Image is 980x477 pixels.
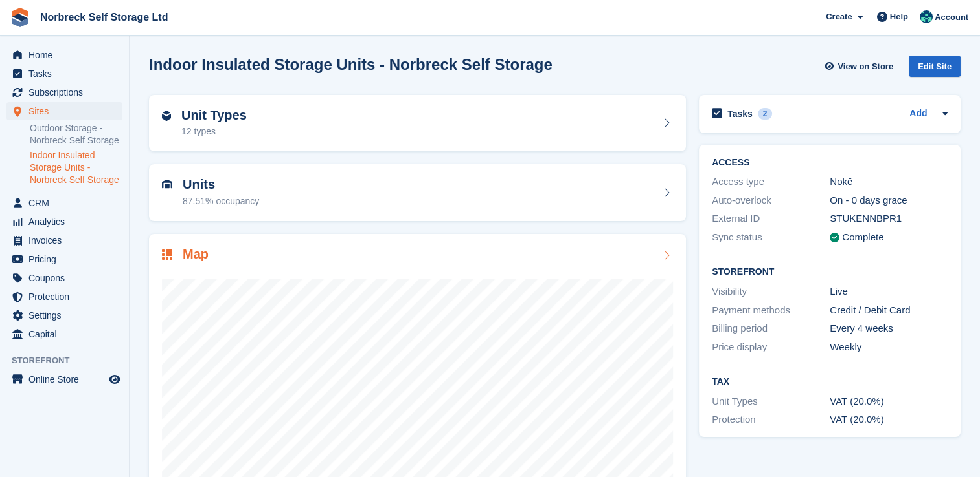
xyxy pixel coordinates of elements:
div: On - 0 days grace [830,193,948,208]
a: menu [6,231,122,249]
div: Price display [712,340,830,355]
span: Subscriptions [28,83,106,101]
span: Sites [28,102,106,120]
a: menu [6,250,122,268]
div: Auto-overlock [712,193,830,208]
div: Every 4 weeks [830,321,948,336]
h2: Unit Types [181,108,247,123]
a: menu [6,370,122,388]
a: Edit Site [909,56,961,82]
div: Unit Types [712,394,830,409]
div: Live [830,284,948,299]
img: unit-type-icn-2b2737a686de81e16bb02015468b77c625bbabd49415b5ef34ead5e3b44a266d.svg [162,111,171,121]
a: menu [6,269,122,287]
a: View on Store [823,56,898,77]
h2: Map [183,247,209,262]
h2: Indoor Insulated Storage Units - Norbreck Self Storage [149,56,553,73]
a: menu [6,102,122,120]
span: Create [826,10,852,23]
img: map-icn-33ee37083ee616e46c38cad1a60f524a97daa1e2b2c8c0bc3eb3415660979fc1.svg [162,249,172,260]
span: View on Store [838,60,893,73]
a: menu [6,83,122,101]
a: Units 87.51% occupancy [149,164,686,221]
div: External ID [712,211,830,226]
a: menu [6,306,122,324]
span: Home [28,46,106,64]
span: Protection [28,288,106,306]
a: menu [6,288,122,306]
div: Sync status [712,230,830,245]
div: VAT (20.0%) [830,394,948,409]
span: Settings [28,306,106,324]
div: Payment methods [712,303,830,318]
span: Account [935,11,968,24]
a: Unit Types 12 types [149,95,686,152]
div: 2 [758,108,773,120]
a: menu [6,65,122,83]
span: Tasks [28,65,106,83]
div: 87.51% occupancy [183,195,259,208]
a: Norbreck Self Storage Ltd [35,6,173,28]
h2: Storefront [712,267,948,277]
a: menu [6,194,122,212]
a: menu [6,213,122,231]
div: Weekly [830,340,948,355]
span: Invoices [28,231,106,249]
div: Complete [842,230,883,245]
div: Billing period [712,321,830,336]
a: Add [909,107,927,122]
div: Nokē [830,175,948,189]
h2: ACCESS [712,158,948,168]
a: Indoor Insulated Storage Units - Norbreck Self Storage [30,149,122,186]
span: Capital [28,325,106,343]
div: Protection [712,412,830,427]
div: VAT (20.0%) [830,412,948,427]
div: Visibility [712,284,830,299]
span: Coupons [28,269,106,287]
img: unit-icn-7be61d7bf1b0ce9d3e12c5938cc71ed9869f7b940bace4675aadf7bd6d80202e.svg [162,180,172,189]
span: Help [890,10,908,23]
div: 12 types [181,125,247,138]
a: Outdoor Storage - Norbreck Self Storage [30,122,122,147]
div: Edit Site [909,56,961,77]
h2: Tax [712,377,948,387]
span: Analytics [28,213,106,231]
a: menu [6,46,122,64]
h2: Units [183,177,259,192]
div: STUKENNBPR1 [830,211,948,226]
a: menu [6,325,122,343]
span: Online Store [28,370,106,388]
img: Sally King [920,10,933,23]
span: CRM [28,194,106,212]
h2: Tasks [727,108,753,120]
div: Credit / Debit Card [830,303,948,318]
img: stora-icon-8386f47178a22dfd0bd8f6a31ec36ba5ce8667c1dd55bd0f319d3a0aa187defe.svg [10,8,30,27]
a: Preview store [107,372,122,387]
span: Storefront [12,354,129,367]
div: Access type [712,175,830,189]
span: Pricing [28,250,106,268]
